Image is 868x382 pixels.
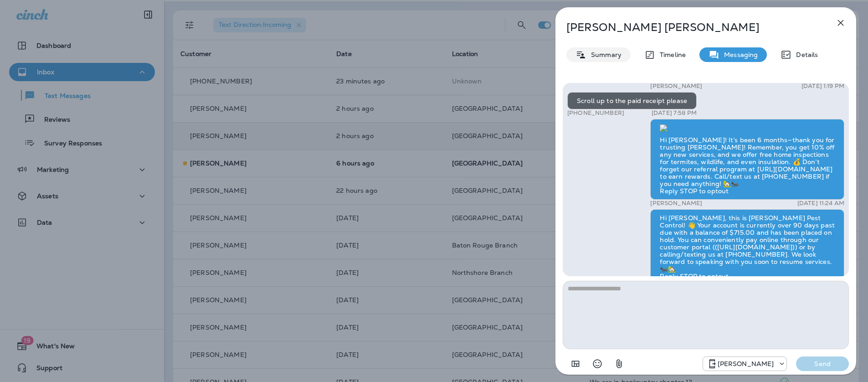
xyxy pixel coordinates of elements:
img: twilio-download [660,124,667,132]
p: Messaging [719,51,758,58]
p: [PERSON_NAME] [650,200,702,207]
p: [DATE] 11:24 AM [797,200,844,207]
p: [PERSON_NAME] [PERSON_NAME] [566,21,815,34]
p: Timeline [655,51,686,58]
button: Select an emoji [588,355,606,373]
div: Hi [PERSON_NAME], this is [PERSON_NAME] Pest Control! 👋 Your account is currently over 90 days pa... [650,209,844,285]
p: [PERSON_NAME] [650,83,702,90]
p: [DATE] 7:58 PM [652,109,697,117]
button: Add in a premade template [566,355,585,373]
p: [PHONE_NUMBER] [567,109,624,117]
div: Scroll up to the paid receipt please [567,92,697,109]
div: +1 (504) 576-9603 [703,358,787,369]
p: Details [791,51,818,58]
p: [DATE] 1:19 PM [801,83,844,90]
div: Hi [PERSON_NAME]! It’s been 6 months—thank you for trusting [PERSON_NAME]! Remember, you get 10% ... [650,119,844,200]
p: Summary [586,51,621,58]
p: [PERSON_NAME] [718,360,774,367]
